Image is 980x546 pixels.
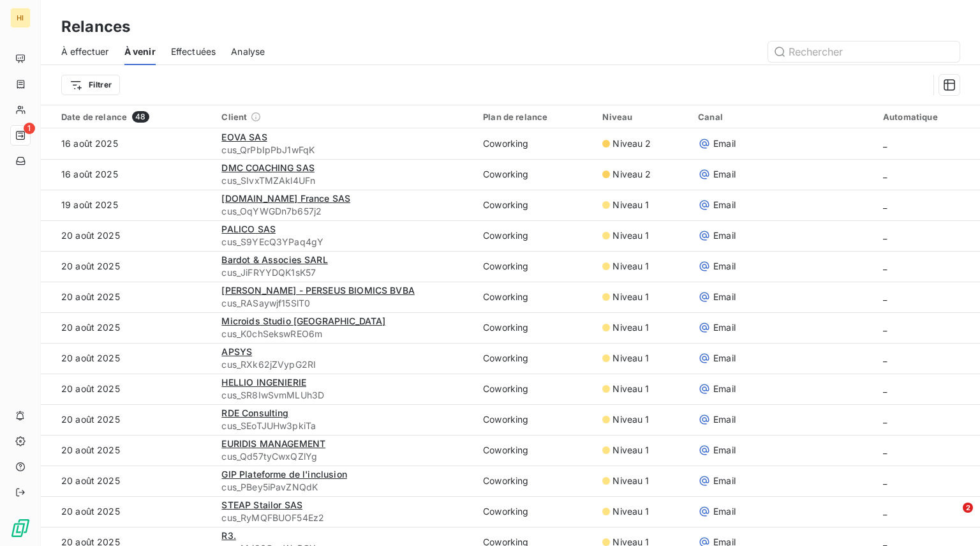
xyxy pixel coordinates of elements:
span: _ [883,138,887,149]
span: DMC COACHING SAS [221,162,314,173]
span: GIP Plateforme de l'inclusion [221,469,346,480]
span: 1 [24,123,35,134]
td: 20 août 2025 [41,251,214,282]
span: Email [713,413,736,426]
span: [PERSON_NAME] - PERSEUS BIOMICS BVBA [221,285,414,296]
span: cus_RyMQFBUOF54Ez2 [221,512,468,524]
span: cus_JiFRYYDQK1sK57 [221,266,468,279]
td: 20 août 2025 [41,404,214,435]
span: PALICO SAS [221,224,276,234]
span: Email [713,321,736,334]
span: APSYS [221,346,252,357]
span: _ [883,444,887,455]
span: Niveau 2 [612,168,651,181]
span: Email [713,352,736,365]
span: Email [713,229,736,242]
span: Niveau 1 [612,383,649,395]
span: Email [713,474,736,487]
span: cus_SEoTJUHw3pkiTa [221,420,468,432]
img: Logo LeanPay [10,518,31,538]
span: Microids Studio [GEOGRAPHIC_DATA] [221,315,385,326]
span: EOVA SAS [221,132,267,142]
span: _ [883,383,887,394]
span: _ [883,261,887,271]
span: Niveau 1 [612,474,649,487]
span: _ [883,353,887,363]
button: Filtrer [61,75,120,95]
td: Coworking [475,312,595,343]
span: Email [713,137,736,150]
span: cus_QrPbIpPbJ1wFqK [221,144,468,156]
div: Date de relance [61,111,206,123]
span: Niveau 1 [612,229,649,242]
span: Niveau 1 [612,413,649,426]
td: 20 août 2025 [41,312,214,343]
span: Email [713,505,736,518]
span: STEAP Stailor SAS [221,499,302,510]
td: 16 août 2025 [41,128,214,159]
span: cus_SIvxTMZAkl4UFn [221,174,468,187]
span: Email [713,291,736,303]
iframe: Intercom live chat [937,503,967,533]
td: Coworking [475,159,595,190]
span: _ [883,169,887,179]
td: Coworking [475,343,595,374]
span: _ [883,506,887,517]
span: Niveau 1 [612,321,649,334]
td: Coworking [475,404,595,435]
span: Email [713,444,736,457]
span: cus_OqYWGDn7b657j2 [221,205,468,218]
span: HELLIO INGENIERIE [221,377,306,388]
span: _ [883,199,887,210]
td: 20 août 2025 [41,374,214,404]
span: _ [883,322,887,333]
td: 16 août 2025 [41,159,214,190]
span: EURIDIS MANAGEMENT [221,438,325,449]
span: Niveau 1 [612,444,649,457]
span: À effectuer [61,45,109,58]
td: Coworking [475,466,595,496]
span: Email [713,260,736,273]
span: Email [713,383,736,395]
td: Coworking [475,374,595,404]
span: Email [713,168,736,181]
span: cus_Qd57tyCwxQZlYg [221,450,468,463]
span: _ [883,230,887,241]
span: _ [883,291,887,302]
td: Coworking [475,496,595,527]
span: Niveau 1 [612,352,649,365]
span: 2 [963,503,973,513]
span: RDE Consulting [221,407,288,418]
input: Rechercher [768,42,960,62]
a: 1 [10,125,30,146]
td: Coworking [475,251,595,282]
span: cus_RXk62jZVypG2RI [221,358,468,371]
span: cus_K0chSekswREO6m [221,328,468,340]
span: Niveau 1 [612,291,649,303]
span: cus_S9YEcQ3YPaq4gY [221,236,468,248]
div: HI [10,8,31,28]
span: Effectuées [171,45,216,58]
span: À venir [124,45,156,58]
span: Analyse [231,45,265,58]
span: cus_RASaywjf15SlT0 [221,297,468,310]
span: Email [713,199,736,211]
span: _ [883,414,887,425]
span: cus_SR8IwSvmMLUh3D [221,389,468,402]
td: Coworking [475,190,595,220]
h3: Relances [61,15,130,38]
span: 48 [132,111,149,123]
span: Niveau 1 [612,505,649,518]
span: Client [221,112,247,122]
span: Niveau 1 [612,260,649,273]
span: Niveau 2 [612,137,651,150]
div: Niveau [602,112,683,122]
div: Canal [698,112,868,122]
span: [DOMAIN_NAME] France SAS [221,193,350,204]
td: 20 août 2025 [41,466,214,496]
span: cus_PBey5iPavZNQdK [221,481,468,494]
td: 20 août 2025 [41,435,214,466]
span: _ [883,475,887,486]
td: Coworking [475,220,595,251]
td: 20 août 2025 [41,343,214,374]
